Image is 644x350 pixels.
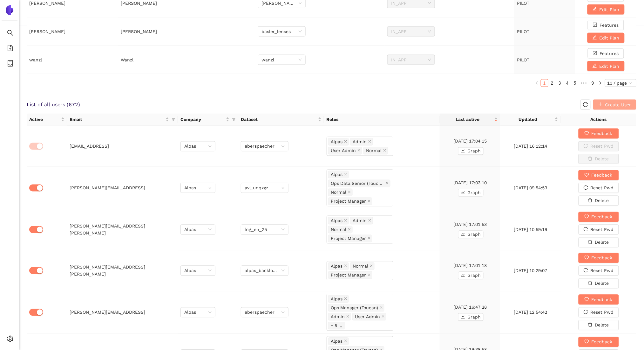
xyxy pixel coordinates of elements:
span: User Admin [352,313,386,321]
span: eberspaecher [245,142,285,151]
span: Delete [595,197,609,204]
span: heart [585,131,589,136]
span: heart [585,297,589,302]
span: close [344,173,347,177]
li: 5 [571,79,579,87]
span: reload [581,102,590,107]
div: [DATE] 17:01:53 [442,221,498,228]
span: close [346,315,349,319]
span: close [348,228,351,232]
span: lng_en_25 [245,225,285,234]
span: Project Manager [331,235,366,242]
span: close [380,306,383,310]
a: 9 [589,80,596,87]
span: ••• [579,79,589,87]
button: reloadReset Pwd [579,183,619,193]
span: line-chart [461,149,465,154]
span: Admin [353,217,367,224]
button: line-chartGraph [458,147,484,155]
td: [PERSON_NAME][EMAIL_ADDRESS] [67,291,178,334]
span: Last active [442,116,493,123]
span: Alpas [328,262,349,270]
span: Feedback [592,339,613,346]
span: User Admin [355,313,380,320]
span: basler_lenses [262,27,302,36]
li: 2 [548,79,556,87]
span: Project Manager [328,235,372,242]
button: heartFeedback [579,337,619,347]
span: Updated [503,116,553,123]
th: this column's title is Dataset,this column is sortable [238,114,324,126]
span: close [386,182,389,185]
button: line-chartGraph [458,231,484,238]
span: delete [588,281,593,286]
span: Alpas [331,296,343,303]
span: User Admin [331,147,356,154]
span: Ops Data Senior (Toucan) [331,180,384,187]
span: Alpas [331,263,343,270]
span: Feedback [592,255,613,262]
span: reload [584,310,588,315]
td: wanzl [27,46,118,74]
span: Delete [595,322,609,329]
span: search [7,27,13,40]
span: Alpas [331,171,343,178]
span: Reset Pwd [591,226,614,233]
span: filter [170,115,177,124]
button: right [597,79,604,87]
span: line-chart [461,232,465,237]
span: Alpas [184,266,212,276]
td: [PERSON_NAME][EMAIL_ADDRESS][PERSON_NAME] [67,250,178,291]
span: Alpas [328,338,349,345]
span: Ops Data Senior (Toucan) [328,180,390,187]
span: right [599,81,602,85]
span: container [7,58,13,71]
span: Edit Plan [600,34,620,41]
li: Previous Page [533,79,541,87]
span: Admin [353,138,367,145]
span: close [344,339,347,343]
img: Logo [4,5,15,15]
span: Create User [605,101,631,108]
a: 1 [541,80,548,87]
button: heartFeedback [579,129,619,139]
button: reloadReset Pwd [579,266,619,276]
span: alpas_backlog_webasto [245,266,285,276]
span: Features [600,22,619,29]
th: Roles [324,114,440,126]
span: file-add [7,43,13,55]
button: line-chartGraph [458,272,484,279]
span: Alpas [184,225,212,234]
span: Edit Plan [600,63,620,70]
span: eberspaecher [245,308,285,317]
span: Normal [350,262,375,270]
li: Next Page [597,79,604,87]
span: avl_unqxgz [245,183,285,193]
span: close [344,264,347,268]
th: Actions [561,114,636,126]
span: Normal [366,147,382,154]
span: check-square [593,23,597,28]
span: filter [231,115,237,124]
span: Company [180,116,225,123]
th: this column's title is Active,this column is sortable [27,114,67,126]
span: Feedback [592,130,613,137]
button: line-chartGraph [458,189,484,197]
span: close [368,199,371,203]
span: close [348,191,351,194]
span: Feedback [592,172,613,179]
span: Normal [328,189,353,196]
td: [DATE] 09:54:53 [500,167,561,209]
span: close [383,149,386,153]
span: heart [585,255,589,261]
span: Reset Pwd [591,185,614,192]
span: Admin [331,313,345,320]
span: Alpas [328,138,349,146]
span: filter [172,118,175,122]
span: Normal [328,226,353,234]
span: Project Manager [331,272,366,279]
div: [DATE] 17:03:10 [442,179,498,186]
span: close [370,264,373,268]
td: [DATE] 16:12:14 [500,126,561,167]
span: delete [588,240,593,245]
